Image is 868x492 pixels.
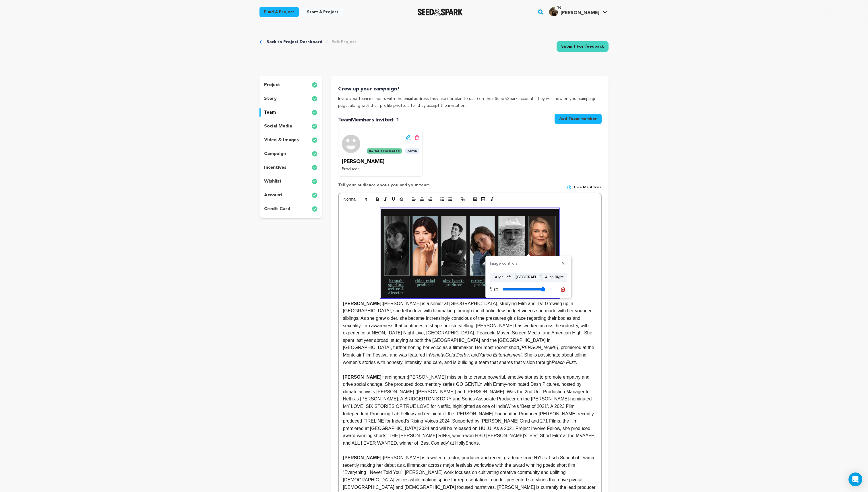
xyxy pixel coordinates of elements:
[259,39,356,45] div: Breadcrumb
[343,455,383,460] strong: [PERSON_NAME]:
[312,164,317,171] img: check-circle-full.svg
[259,149,322,158] button: campaign
[490,273,516,282] button: Align Left
[406,375,408,379] strong: :
[561,11,599,15] span: [PERSON_NAME]
[264,95,277,102] p: story
[541,273,567,282] button: Align Right
[548,6,609,18] span: Hannah S.'s Profile
[259,135,322,145] button: video & images
[264,192,282,199] p: account
[343,352,588,365] span: . She is passionate about telling women’s stories with honesty, intensity, and care, and is build...
[342,167,359,171] span: Producer
[312,95,317,102] img: check-circle-full.svg
[259,191,322,200] button: account
[259,177,322,186] button: wishlist
[848,472,862,486] div: Open Intercom Messenger
[338,96,602,109] p: Invite your team members with the email address they use ( or plan to use ) on their Seed&Spark a...
[312,192,317,199] img: check-circle-full.svg
[264,82,280,88] p: project
[520,345,558,350] em: [PERSON_NAME]
[516,273,541,282] button: [GEOGRAPHIC_DATA]
[343,345,596,357] span: , premiered at the Montclair Film Festival and was featured in
[549,7,599,16] div: Hannah S.'s Profile
[259,94,322,103] button: story
[312,178,317,185] img: check-circle-full.svg
[479,352,522,357] em: Yahoo Entertainment
[549,7,558,16] img: 11c4ddc8680d40de.jpg
[259,163,322,172] button: incentives
[302,7,343,17] a: Start a project
[312,206,317,212] img: check-circle-full.svg
[266,39,322,45] a: Back to Project Dashboard
[490,286,499,293] label: Size:
[342,135,360,153] img: team picture
[264,137,299,144] p: video & images
[343,373,597,447] p: Hardingham
[560,261,567,267] button: ✕
[259,80,322,90] button: project
[490,261,518,267] h4: Image controls
[343,375,596,445] span: [PERSON_NAME] mission is to create powerful, emotive stories to promote empathy and drive social ...
[468,352,479,357] span: , and
[264,109,276,116] p: team
[264,150,286,157] p: campaign
[338,116,399,124] p: Team : 1
[552,360,576,365] em: Peach Fuzz
[264,206,290,212] p: credit card
[312,82,317,88] img: check-circle-full.svg
[557,41,609,52] a: Submit For feedback
[555,5,563,11] span: 16
[259,122,322,131] button: social media
[444,352,445,357] span: ,
[343,375,381,379] strong: [PERSON_NAME]
[338,85,602,93] p: Crew up your campaign!
[264,123,292,130] p: social media
[259,204,322,214] button: credit card
[418,9,463,16] a: Seed&Spark Homepage
[430,352,444,357] em: Variety
[574,185,602,190] span: Give me advice
[342,158,419,166] p: [PERSON_NAME]
[259,108,322,117] button: team
[312,123,317,130] img: check-circle-full.svg
[367,148,402,154] span: Invitation Accepted
[338,182,430,193] p: Tell your audience about you and your team
[548,6,609,16] a: Hannah S.'s Profile
[381,209,559,298] img: 1756406393-PEACH-FUZZ_Team-Image-2025.jpg
[405,148,419,154] span: Admin
[445,352,468,357] em: Gold Derby
[343,301,594,350] span: [PERSON_NAME] is a senior at [GEOGRAPHIC_DATA], studying Film and TV. Growing up in [GEOGRAPHIC_D...
[576,360,577,365] span: .
[312,137,317,144] img: check-circle-full.svg
[312,109,317,116] img: check-circle-full.svg
[351,117,393,123] span: Members Invited
[567,185,571,190] img: help-circle.svg
[259,7,299,17] a: Fund a project
[332,39,356,45] a: Edit Project
[264,178,282,185] p: wishlist
[264,164,286,171] p: incentives
[418,9,463,16] img: Seed&Spark Logo Dark Mode
[555,114,602,124] button: Add Team member
[343,209,597,306] strong: [PERSON_NAME]:
[312,150,317,157] img: check-circle-full.svg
